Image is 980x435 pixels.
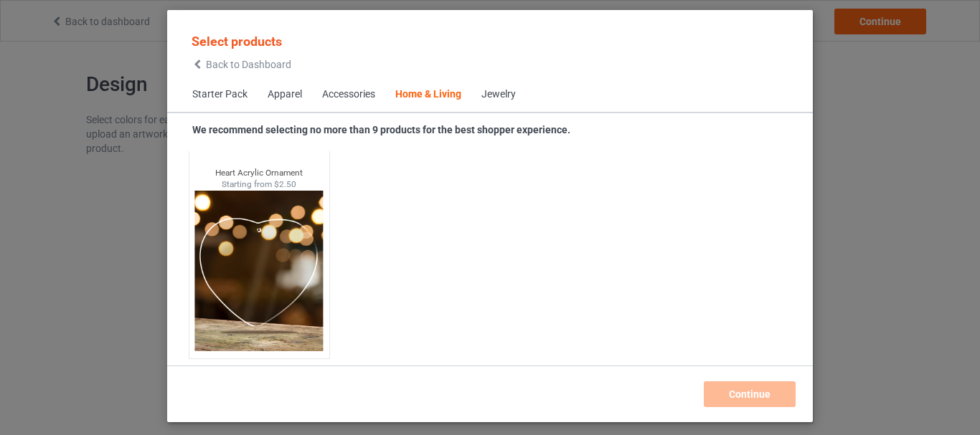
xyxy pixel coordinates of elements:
strong: We recommend selecting no more than 9 products for the best shopper experience. [192,124,570,135]
span: $2.50 [274,179,296,189]
div: Starting from [189,178,329,191]
div: Accessories [322,87,375,102]
div: Jewelry [481,87,516,102]
div: Home & Living [395,87,461,102]
span: Back to Dashboard [206,59,291,70]
span: Starter Pack [182,77,258,112]
span: Select products [192,34,282,49]
div: Heart Acrylic Ornament [189,167,329,179]
img: heart-thumbnail.png [195,191,324,351]
div: Apparel [268,87,302,102]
